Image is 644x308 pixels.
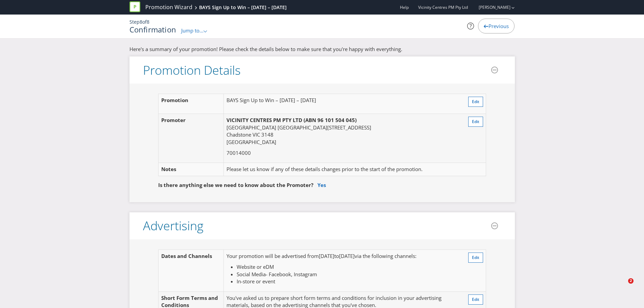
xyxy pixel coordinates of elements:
span: Chadstone [226,131,251,138]
h3: Promotion Details [143,64,241,77]
span: Previous [488,23,509,29]
span: 2 [628,278,634,284]
h3: Advertising [143,219,204,233]
span: Your promotion will be advertised from [226,253,319,259]
span: Is there anything else we need to know about the Promoter? [158,182,313,188]
span: Social Media [237,271,266,278]
span: - Facebook, Instagram [266,271,317,278]
span: [GEOGRAPHIC_DATA] [GEOGRAPHIC_DATA][STREET_ADDRESS] [226,124,371,131]
span: 8 [147,19,149,25]
span: (ABN 96 101 504 045) [304,117,357,123]
td: BAYS Sign Up to Win – [DATE] – [DATE] [224,94,457,114]
button: Edit [468,294,483,305]
span: 3148 [261,131,273,138]
h1: Confirmation [129,25,176,33]
td: Promotion [158,94,224,114]
span: [DATE] [339,253,355,259]
span: Edit [472,255,479,260]
a: Help [400,4,409,10]
button: Edit [468,97,483,107]
span: [GEOGRAPHIC_DATA] [226,139,276,145]
td: Notes [158,163,224,176]
iframe: Intercom live chat [614,278,630,294]
a: Promotion Wizard [145,3,192,11]
a: Yes [317,182,326,188]
p: Here's a summary of your promotion! Please check the details below to make sure that you're happy... [129,46,515,53]
td: Dates and Channels [158,250,224,292]
span: Step [129,19,140,25]
button: Edit [468,117,483,127]
span: Promoter [161,117,186,123]
button: Edit [468,253,483,263]
span: 8 [140,19,142,25]
span: of [142,19,147,25]
span: VIC [253,131,260,138]
span: [DATE] [319,253,334,259]
span: Edit [472,119,479,124]
span: VICINITY CENTRES PM PTY LTD [226,117,302,123]
span: Jump to... [181,27,204,34]
span: Vicinity Centres PM Pty Ltd [418,4,468,10]
a: [PERSON_NAME] [472,4,510,10]
span: via the following channels: [355,253,416,259]
span: Edit [472,297,479,302]
td: Please let us know if any of these details changes prior to the start of the promotion. [224,163,457,176]
span: Website or eDM [237,263,274,270]
div: BAYS Sign Up to Win – [DATE] – [DATE] [199,4,287,11]
span: Edit [472,99,479,104]
span: In-store or event [237,278,275,285]
p: 70014000 [226,149,455,157]
span: to [334,253,339,259]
